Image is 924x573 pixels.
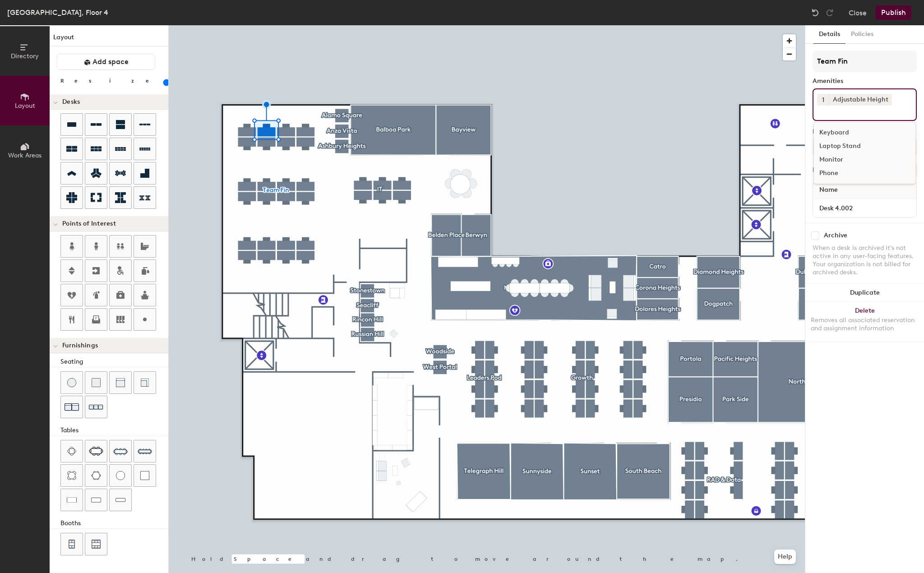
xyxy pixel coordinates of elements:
[845,25,879,44] button: Policies
[92,378,101,387] img: Cushion
[116,471,125,480] img: Table (round)
[57,54,155,70] button: Add space
[11,52,39,60] span: Directory
[822,95,824,105] span: 1
[813,166,830,174] div: Desks
[109,464,132,487] button: Table (round)
[811,316,919,333] div: Removes all associated reservation and assignment information
[774,550,796,564] button: Help
[140,471,149,480] img: Table (1x1)
[60,357,168,367] div: Seating
[805,284,924,302] button: Duplicate
[85,371,107,394] button: Cushion
[85,396,107,418] button: Couch (x3)
[68,540,76,549] img: Four seat booth
[60,396,83,418] button: Couch (x2)
[60,371,83,394] button: Stool
[62,220,116,227] span: Points of Interest
[876,5,911,20] button: Publish
[8,152,42,159] span: Work Areas
[60,533,83,555] button: Four seat booth
[62,98,80,106] span: Desks
[109,371,132,394] button: Couch (middle)
[813,25,845,44] button: Details
[91,471,101,480] img: Six seat round table
[138,444,152,458] img: Ten seat table
[67,378,76,387] img: Stool
[805,302,924,342] button: DeleteRemoves all associated reservation and assignment information
[813,244,917,277] div: When a desk is archived it's not active in any user-facing features. Your organization is not bil...
[50,32,168,46] h1: Layout
[85,464,107,487] button: Six seat round table
[849,5,867,20] button: Close
[113,444,128,458] img: Eight seat table
[134,464,156,487] button: Table (1x1)
[62,342,98,349] span: Furnishings
[814,166,915,180] div: Phone
[67,471,76,480] img: Four seat round table
[829,94,892,106] div: Adjustable Height
[109,440,132,462] button: Eight seat table
[60,425,168,435] div: Tables
[814,139,915,153] div: Laptop Stand
[815,182,842,198] span: Name
[92,57,129,66] span: Add space
[85,440,107,462] button: Six seat table
[65,400,79,414] img: Couch (x2)
[811,8,820,17] img: Undo
[134,440,156,462] button: Ten seat table
[109,489,132,511] button: Table (1x4)
[92,540,101,549] img: Six seat booth
[824,232,847,239] div: Archive
[85,489,107,511] button: Table (1x3)
[60,77,160,84] div: Resize
[60,464,83,487] button: Four seat round table
[67,495,77,504] img: Table (1x2)
[814,153,915,166] div: Monitor
[7,7,108,18] div: [GEOGRAPHIC_DATA], Floor 4
[89,400,103,414] img: Couch (x3)
[60,518,168,528] div: Booths
[60,489,83,511] button: Table (1x2)
[813,139,917,155] button: Hot
[15,102,35,110] span: Layout
[134,371,156,394] button: Couch (corner)
[817,94,829,106] button: 1
[89,447,103,456] img: Six seat table
[67,447,76,456] img: Four seat table
[813,78,917,85] div: Amenities
[815,202,915,214] input: Unnamed desk
[825,8,834,17] img: Redo
[814,126,915,139] div: Keyboard
[813,128,917,135] div: Desk Type
[116,378,125,387] img: Couch (middle)
[60,440,83,462] button: Four seat table
[115,495,125,504] img: Table (1x4)
[85,533,107,555] button: Six seat booth
[91,495,101,504] img: Table (1x3)
[140,378,149,387] img: Couch (corner)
